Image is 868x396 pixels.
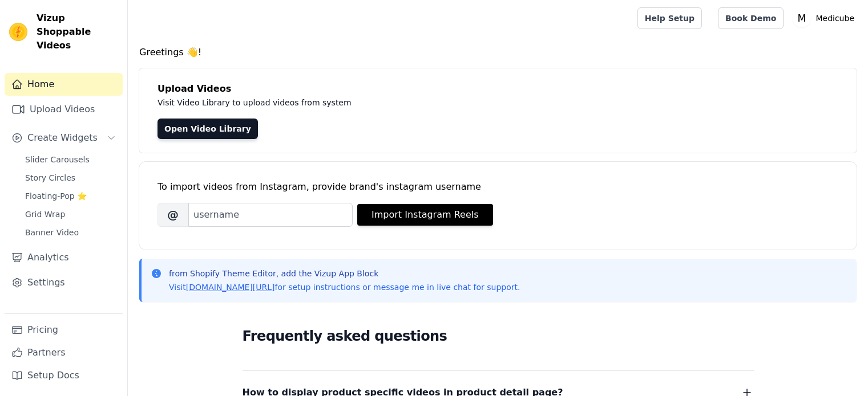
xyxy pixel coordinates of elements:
a: [DOMAIN_NAME][URL] [186,283,275,292]
a: Settings [5,271,123,294]
span: Floating-Pop ⭐ [25,190,87,202]
a: Book Demo [718,7,784,29]
h4: Upload Videos [158,82,838,96]
span: Vizup Shoppable Videos [37,11,118,52]
a: Upload Videos [5,98,123,121]
a: Partners [5,341,123,364]
a: Home [5,73,123,96]
text: M [798,13,806,24]
span: Create Widgets [27,131,98,145]
input: username [188,203,353,227]
img: Vizup [9,23,27,41]
button: Create Widgets [5,126,123,149]
a: Analytics [5,246,123,269]
span: Banner Video [25,227,79,238]
a: Help Setup [637,7,702,29]
a: Setup Docs [5,364,123,387]
a: Open Video Library [158,119,258,139]
button: M Medicube [793,8,859,28]
span: @ [158,203,188,227]
span: Slider Carousels [25,154,90,165]
button: Import Instagram Reels [357,204,493,226]
p: from Shopify Theme Editor, add the Vizup App Block [169,268,520,279]
a: Slider Carousels [18,152,123,168]
div: To import videos from Instagram, provide brand's instagram username [158,180,838,194]
a: Grid Wrap [18,206,123,222]
p: Visit Video Library to upload videos from system [158,96,669,109]
p: Visit for setup instructions or message me in live chat for support. [169,281,520,293]
span: Story Circles [25,172,75,183]
a: Floating-Pop ⭐ [18,188,123,204]
h2: Frequently asked questions [243,325,754,348]
a: Story Circles [18,170,123,186]
a: Banner Video [18,224,123,240]
span: Grid Wrap [25,209,65,220]
a: Pricing [5,319,123,341]
p: Medicube [811,8,859,28]
h4: Greetings 👋! [139,46,857,59]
